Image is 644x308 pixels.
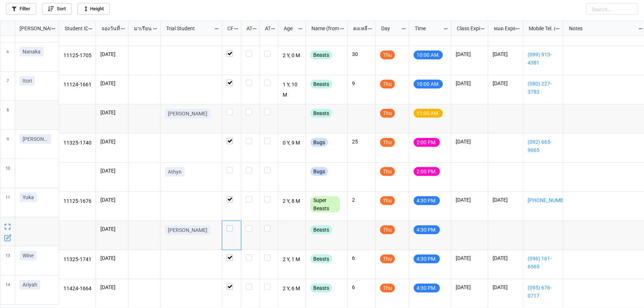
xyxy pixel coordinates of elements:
p: Yuka [23,194,34,201]
p: Wine [23,252,34,259]
input: Search... [586,3,638,15]
div: Beasts [310,225,332,234]
div: มาเรียน [130,24,153,32]
p: 0 Y, 9 M [283,138,302,148]
span: 8 [7,101,9,129]
a: Sort [42,3,72,15]
p: [DATE] [493,196,519,204]
p: [DATE] [100,109,124,116]
div: Time [410,24,443,32]
p: [PERSON_NAME] [23,135,48,143]
span: 9 [7,130,9,159]
span: 10 [6,159,10,188]
p: Itori [23,77,32,84]
p: [DATE] [100,138,124,145]
div: 10:00 AM. [414,80,443,89]
p: 2 Y, 6 M [283,284,302,294]
p: 2 [352,196,371,204]
a: (096) 161-6565 [528,255,558,271]
div: หมด Expired date (from [PERSON_NAME] Name) [489,24,515,32]
div: Beasts [310,80,332,89]
div: Beasts [310,51,332,59]
p: 2 Y, 1 M [283,255,302,265]
p: 9 [352,80,371,87]
div: 2:00 PM. [414,138,440,147]
p: [DATE] [100,51,124,58]
div: Thu [380,255,395,263]
div: Super Beasts [310,196,340,212]
p: 25 [352,138,371,145]
div: ATT [242,24,252,32]
span: 6 [7,42,9,71]
div: คงเหลือ (from Nick Name) [349,24,368,32]
div: Thu [380,196,395,205]
div: Day [377,24,401,32]
div: Thu [380,51,395,59]
p: [DATE] [456,255,483,262]
p: [DATE] [100,196,124,204]
span: 13 [6,246,10,275]
div: ATK [261,24,271,32]
div: จองวันที่ [97,24,121,32]
div: Thu [380,138,395,147]
a: Height [78,3,110,15]
div: Thu [380,109,395,118]
a: (092) 665-9665 [528,138,558,154]
span: 14 [6,276,10,304]
p: [DATE] [100,284,124,291]
div: Thu [380,284,395,293]
p: 11325-1741 [63,255,92,265]
p: [DATE] [456,138,483,145]
div: grid [0,21,59,36]
div: Class Expiration [452,24,480,32]
div: 4:30 PM. [414,255,440,263]
p: [DATE] [100,167,124,174]
p: 30 [352,51,371,58]
div: 11:00 AM. [414,109,443,118]
div: Bugs [310,138,328,147]
a: [PHONE_NUMBER] [528,196,558,204]
div: [PERSON_NAME] Name [15,24,51,32]
p: [DATE] [100,255,124,262]
div: Mobile Tel. (from Nick Name) [524,24,555,32]
p: [DATE] [456,196,483,204]
p: Nanaka [23,48,41,55]
div: 2:00 PM. [414,167,440,176]
a: (099) 913-4381 [528,51,558,67]
div: 10:00 AM. [414,51,443,59]
p: [PERSON_NAME] [168,110,207,117]
div: CF [223,24,234,32]
div: Name (from Class) [307,24,340,32]
p: [DATE] [100,80,124,87]
p: Athyn [168,168,182,176]
p: [DATE] [493,255,519,262]
div: 4:30 PM. [414,196,440,205]
p: 11125-1705 [63,51,92,61]
div: 4:30 PM. [414,225,440,234]
div: Beasts [310,255,332,263]
p: Ariyah [23,281,37,288]
div: Age [279,24,298,32]
p: [DATE] [456,51,483,58]
p: [DATE] [456,80,483,87]
p: 1 Y, 10 M [283,80,302,100]
p: [DATE] [100,225,124,233]
p: 11325-1740 [63,138,92,148]
div: Beasts [310,284,332,293]
a: Filter [6,3,36,15]
p: 2 Y, 8 M [283,196,302,207]
div: Bugs [310,167,328,176]
div: Notes [565,24,638,32]
p: [DATE] [493,51,519,58]
a: (095) 676-0717 [528,284,558,300]
span: 7 [7,72,9,100]
div: Thu [380,80,395,89]
p: [DATE] [493,80,519,87]
p: [PERSON_NAME] [168,226,207,234]
p: 11424-1664 [63,284,92,294]
p: 6 [352,255,371,262]
p: [DATE] [493,284,519,291]
div: Student ID (from [PERSON_NAME] Name) [60,24,88,32]
p: 11125-1676 [63,196,92,207]
div: Trial Student [162,24,214,32]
